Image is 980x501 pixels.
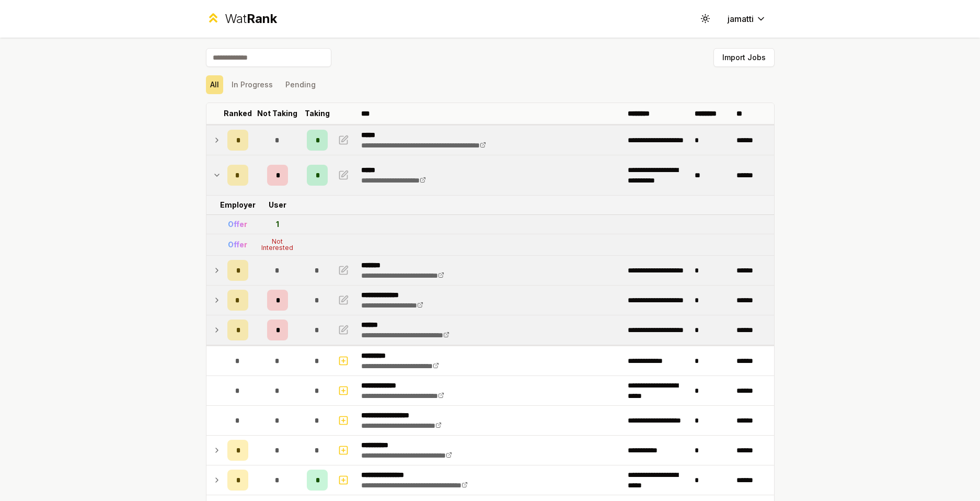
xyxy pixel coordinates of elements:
[228,240,247,250] div: Offer
[223,196,252,214] td: Employer
[224,108,252,119] p: Ranked
[206,75,223,94] button: All
[305,108,330,119] p: Taking
[247,11,277,26] span: Rank
[227,75,277,94] button: In Progress
[713,48,775,67] button: Import Jobs
[728,13,754,25] span: jamatti
[225,10,277,27] div: Wat
[257,108,297,119] p: Not Taking
[719,9,775,28] button: jamatti
[276,219,279,230] div: 1
[252,196,303,214] td: User
[228,219,247,230] div: Offer
[257,238,298,251] div: Not Interested
[206,10,278,27] a: WatRank
[281,75,320,94] button: Pending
